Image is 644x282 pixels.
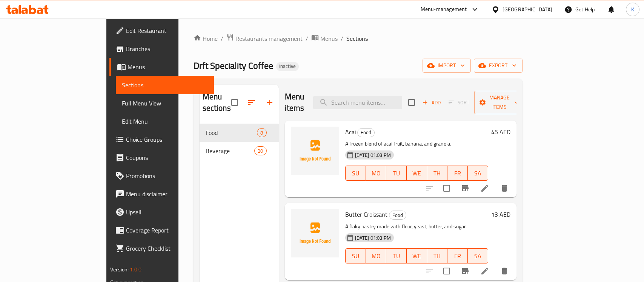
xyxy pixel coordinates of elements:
[421,5,467,14] div: Menu-management
[226,34,303,43] a: Restaurants management
[126,189,208,198] span: Menu disclaimer
[257,129,266,136] span: 8
[116,94,214,112] a: Full Menu View
[503,5,552,14] div: [GEOGRAPHIC_DATA]
[427,166,447,181] button: TH
[349,251,363,262] span: SU
[109,149,214,167] a: Coupons
[404,95,420,110] span: Select section
[345,248,366,263] button: SU
[491,209,510,220] h6: 13 AED
[389,168,404,179] span: TU
[345,209,387,220] span: Butter Croissant
[206,146,255,155] span: Beverage
[126,26,208,35] span: Edit Restaurant
[389,251,404,262] span: TU
[389,211,406,220] span: Food
[109,239,214,257] a: Grocery Checklist
[110,265,129,274] span: Version:
[631,5,634,14] span: K
[116,76,214,94] a: Sections
[109,185,214,203] a: Menu disclaimer
[430,251,444,262] span: TH
[203,91,231,114] h2: Menu sections
[261,93,279,112] button: Add section
[345,222,488,231] p: A flaky pastry made with flour, yeast, butter, and sugar.
[357,128,375,137] div: Food
[109,58,214,76] a: Menus
[423,59,471,73] button: import
[194,57,273,74] span: Drft Speciality Coffee
[495,179,513,197] button: delete
[206,128,257,137] span: Food
[291,209,339,257] img: Butter Croissant
[420,97,444,108] button: Add
[109,22,214,40] a: Edit Restaurant
[447,248,468,263] button: FR
[480,61,516,70] span: export
[122,99,208,108] span: Full Menu View
[285,91,304,114] h2: Menu items
[109,40,214,58] a: Branches
[221,34,223,43] li: /
[126,244,208,253] span: Grocery Checklist
[386,166,407,181] button: TU
[255,147,266,155] span: 20
[444,97,474,108] span: Select section first
[109,221,214,239] a: Coverage Report
[109,203,214,221] a: Upsell
[126,208,208,217] span: Upsell
[194,34,523,43] nav: breadcrumb
[254,146,266,155] div: items
[109,167,214,185] a: Promotions
[427,248,447,263] button: TH
[122,81,208,90] span: Sections
[389,211,406,220] div: Food
[474,91,525,114] button: Manage items
[130,265,141,274] span: 1.0.0
[320,34,338,43] span: Menus
[200,142,279,160] div: Beverage20
[200,124,279,142] div: Food8
[386,248,407,263] button: TU
[450,168,465,179] span: FR
[369,168,383,179] span: MO
[450,251,465,262] span: FR
[491,127,510,137] h6: 45 AED
[429,61,465,70] span: import
[345,139,488,149] p: A frozen blend of acai fruit, banana, and granola.
[352,234,394,242] span: [DATE] 01:03 PM
[468,166,488,181] button: SA
[345,126,356,138] span: Acai
[495,262,513,280] button: delete
[456,179,474,197] button: Branch-specific-item
[313,96,402,109] input: search
[306,34,308,43] li: /
[420,97,444,108] span: Add item
[311,34,338,43] a: Menus
[227,95,243,110] span: Select all sections
[128,62,208,71] span: Menus
[447,166,468,181] button: FR
[366,166,386,181] button: MO
[126,44,208,53] span: Branches
[369,251,383,262] span: MO
[410,251,424,262] span: WE
[471,251,485,262] span: SA
[439,180,455,196] span: Select to update
[471,168,485,179] span: SA
[358,128,374,137] span: Food
[276,62,299,71] div: Inactive
[480,184,489,193] a: Edit menu item
[126,171,208,180] span: Promotions
[480,93,519,112] span: Manage items
[430,168,444,179] span: TH
[276,63,299,70] span: Inactive
[480,267,489,276] a: Edit menu item
[345,166,366,181] button: SU
[116,112,214,130] a: Edit Menu
[291,127,339,175] img: Acai
[126,135,208,144] span: Choice Groups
